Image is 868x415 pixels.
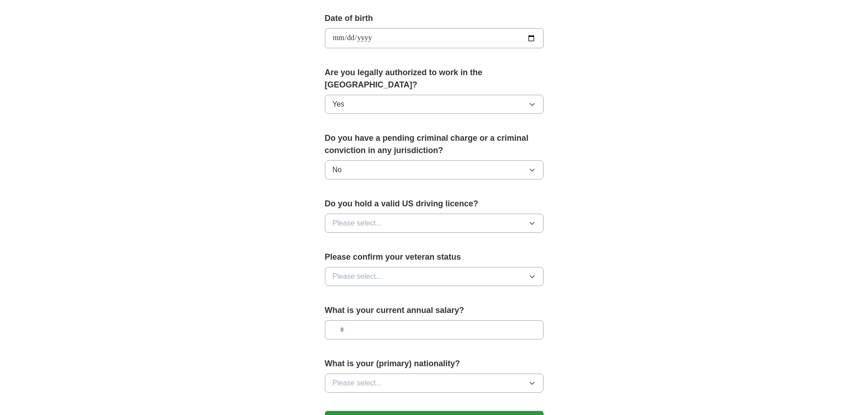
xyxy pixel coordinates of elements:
[325,198,544,210] label: Do you hold a valid US driving licence?
[325,67,544,91] label: Are you legally authorized to work in the [GEOGRAPHIC_DATA]?
[325,214,544,233] button: Please select...
[325,132,544,157] label: Do you have a pending criminal charge or a criminal conviction in any jurisdiction?
[333,271,382,282] span: Please select...
[333,218,382,229] span: Please select...
[333,99,344,110] span: Yes
[325,160,544,179] button: No
[333,164,342,175] span: No
[325,304,544,317] label: What is your current annual salary?
[325,95,544,114] button: Yes
[325,251,544,263] label: Please confirm your veteran status
[325,267,544,286] button: Please select...
[325,374,544,393] button: Please select...
[325,358,544,370] label: What is your (primary) nationality?
[333,378,382,389] span: Please select...
[325,12,544,25] label: Date of birth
